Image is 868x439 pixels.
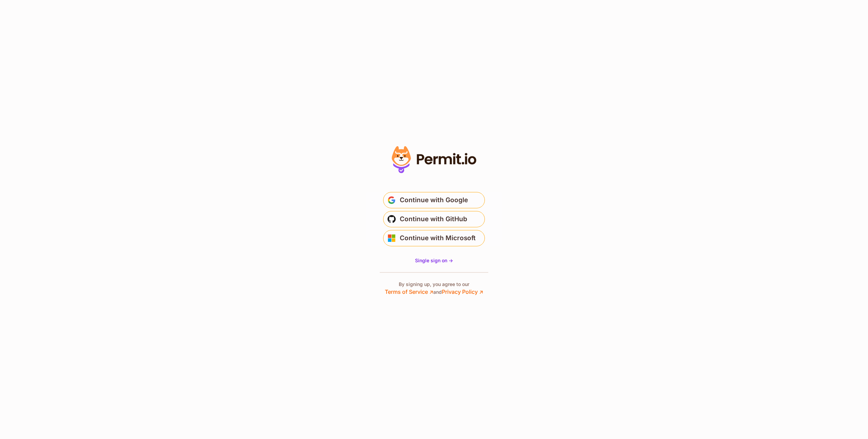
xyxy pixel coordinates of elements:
[383,230,485,246] button: Continue with Microsoft
[442,288,483,295] a: Privacy Policy ↗
[415,257,453,264] a: Single sign on ->
[385,288,433,295] a: Terms of Service ↗
[400,195,468,206] span: Continue with Google
[400,233,476,244] span: Continue with Microsoft
[383,211,485,227] button: Continue with GitHub
[400,214,467,225] span: Continue with GitHub
[383,192,485,208] button: Continue with Google
[415,257,453,263] span: Single sign on ->
[385,281,483,296] p: By signing up, you agree to our and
